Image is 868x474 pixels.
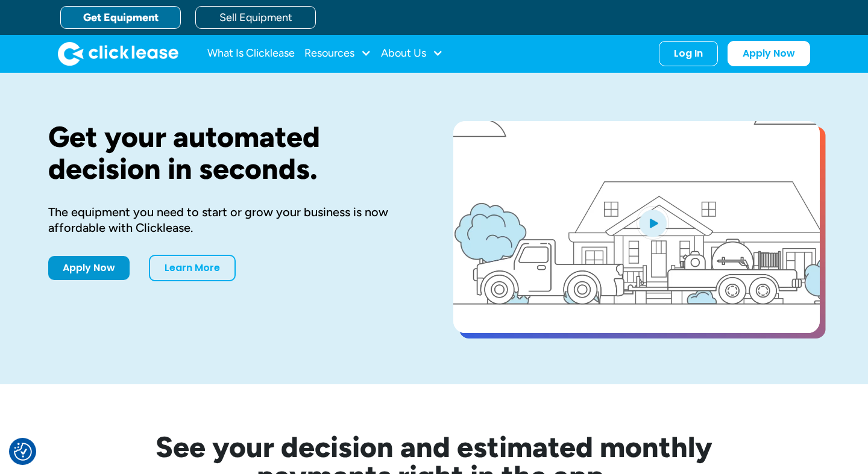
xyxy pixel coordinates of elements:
a: home [58,42,178,66]
div: Log In [674,48,703,60]
div: The equipment you need to start or grow your business is now affordable with Clicklease. [48,204,415,235]
button: Consent Preferences [14,443,32,461]
a: Get Equipment [60,6,181,29]
a: open lightbox [453,121,820,333]
div: Resources [304,42,371,66]
a: Apply Now [48,256,130,280]
a: What Is Clicklease [207,42,295,66]
img: Revisit consent button [14,443,32,461]
div: About Us [381,42,443,66]
a: Apply Now [728,41,810,66]
img: Clicklease logo [58,42,178,66]
img: Blue play button logo on a light blue circular background [637,206,669,240]
a: Sell Equipment [195,6,316,29]
h1: Get your automated decision in seconds. [48,121,415,185]
a: Learn More [149,255,236,281]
